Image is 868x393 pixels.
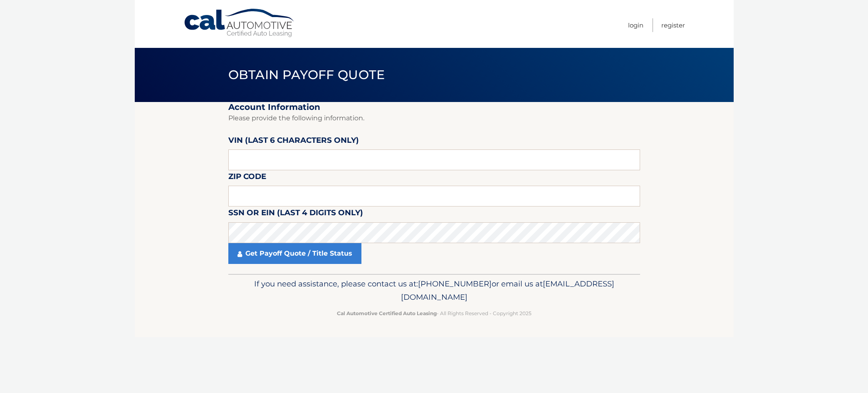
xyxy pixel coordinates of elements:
span: [PHONE_NUMBER] [418,279,492,289]
a: Get Payoff Quote / Title Status [228,243,361,264]
label: VIN (last 6 characters only) [228,134,359,149]
strong: Cal Automotive Certified Auto Leasing [337,310,437,316]
a: Login [628,18,643,32]
label: SSN or EIN (last 4 digits only) [228,206,363,222]
span: Obtain Payoff Quote [228,67,385,82]
p: If you need assistance, please contact us at: or email us at [234,277,635,304]
a: Cal Automotive [183,8,296,38]
label: Zip Code [228,170,266,186]
p: Please provide the following information. [228,112,640,124]
a: Register [661,18,685,32]
h2: Account Information [228,102,640,112]
p: - All Rights Reserved - Copyright 2025 [234,309,635,318]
